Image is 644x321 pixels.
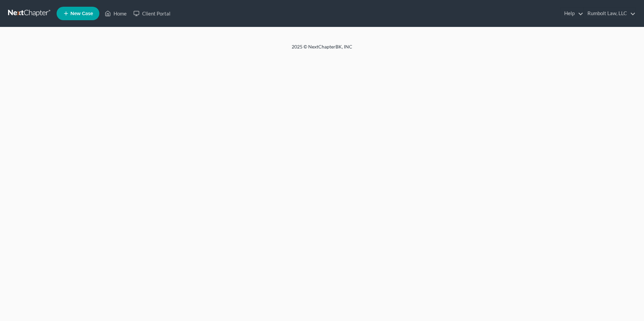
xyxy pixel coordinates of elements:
[561,7,583,20] a: Help
[101,7,130,20] a: Home
[57,7,99,20] new-legal-case-button: New Case
[130,7,174,20] a: Client Portal
[130,43,514,56] div: 2025 © NextChapterBK, INC
[584,7,636,20] a: Rumbolt Law, LLC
